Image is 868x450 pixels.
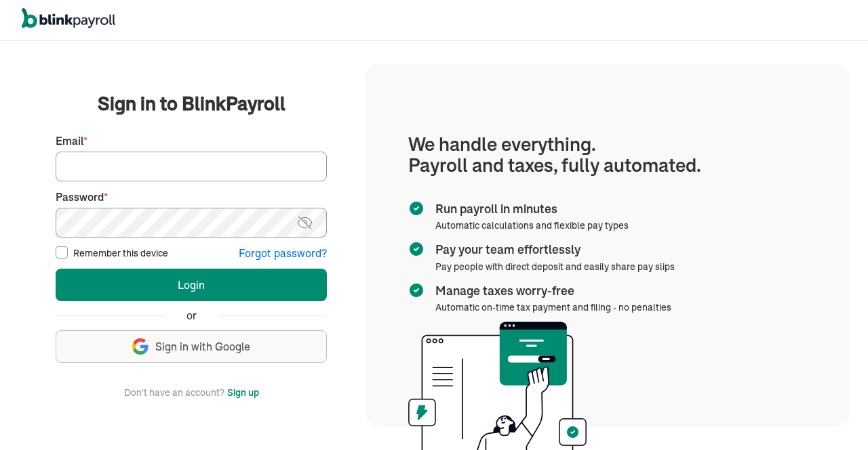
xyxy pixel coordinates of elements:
span: Run payroll in minutes [435,200,623,218]
span: or [186,308,197,323]
img: checkmark [408,282,425,298]
button: Login [56,269,327,301]
span: Automatic on-time tax payment and filing - no penalties [435,301,671,313]
img: checkmark [408,241,425,257]
img: google [132,338,149,355]
label: Remember this device [73,246,168,260]
label: Password [56,189,327,205]
img: eye [296,215,313,231]
span: Automatic calculations and flexible pay types [435,219,629,231]
span: Don't have an account? [124,384,224,401]
span: Pay your team effortlessly [435,241,669,258]
img: logo [22,8,115,28]
iframe: Chat Widget [642,304,868,450]
span: Sign in with Google [155,339,250,355]
button: Sign in with Google [56,330,327,363]
h1: We handle everything. Payroll and taxes, fully automated. [408,134,807,176]
span: Pay people with direct deposit and easily share pay slips [435,261,675,273]
img: checkmark [408,200,425,217]
button: Sign up [227,384,259,401]
span: Manage taxes worry-free [435,282,666,300]
button: Forgot password? [239,246,327,261]
label: Email [56,133,327,149]
input: Your email address [56,152,327,181]
span: Sign in to BlinkPayroll [98,90,285,117]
